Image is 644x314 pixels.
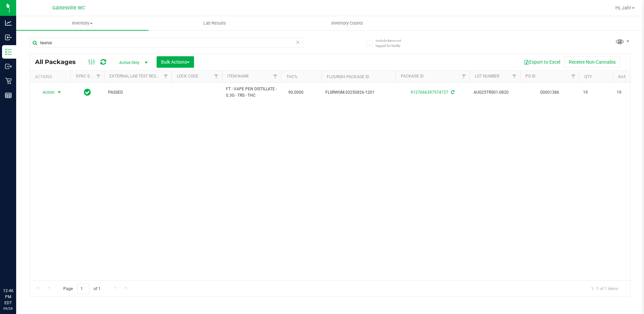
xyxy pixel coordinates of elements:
[93,71,104,82] a: Filter
[586,283,623,293] span: 1 - 1 of 1 items
[58,283,106,294] span: Page of 1
[286,74,297,79] a: THC%
[519,56,565,68] button: Export to Excel
[475,74,499,78] a: Lot Number
[5,34,12,41] inline-svg: Inbound
[149,16,281,30] a: Lab Results
[285,88,307,97] span: 90.0000
[540,90,559,95] a: 00001386
[37,88,55,97] span: Action
[108,89,167,96] span: PASSED
[3,288,13,306] p: 12:46 PM EDT
[7,260,27,280] iframe: Resource center
[16,16,149,30] a: Inventory
[35,58,83,66] span: All Packages
[568,71,579,82] a: Filter
[5,92,12,99] inline-svg: Reports
[84,88,91,97] span: In Sync
[16,20,149,26] span: Inventory
[55,88,64,97] span: select
[77,283,89,294] input: 1
[583,89,609,96] span: 19
[615,5,631,10] span: Hi, Jah!
[270,71,281,82] a: Filter
[584,74,592,79] a: Qty
[565,56,620,68] button: Receive Non-Cannabis
[281,16,414,30] a: Inventory Counts
[52,5,85,11] span: Gainesville WC
[618,74,638,79] a: Available
[401,74,424,78] a: Package ID
[411,90,448,95] a: 9127666397574727
[30,38,303,48] input: Search Package ID, Item Name, SKU, Lot or Part Number...
[296,38,300,46] span: Clear
[177,74,198,78] a: Lock Code
[157,56,194,68] button: Bulk Actions
[5,77,12,84] inline-svg: Retail
[5,20,12,26] inline-svg: Analytics
[327,74,369,79] a: Flourish Package ID
[617,89,642,96] span: 19
[525,74,536,78] a: PO ID
[227,74,249,78] a: Item Name
[5,63,12,70] inline-svg: Outbound
[35,74,68,79] div: Actions
[3,306,13,311] p: 09/26
[161,59,190,65] span: Bulk Actions
[509,71,520,82] a: Filter
[474,89,516,96] span: AUG25TRS01-0820
[5,49,12,55] inline-svg: Inventory
[450,90,454,95] span: Sync from Compliance System
[160,71,171,82] a: Filter
[376,38,409,48] span: Include items not tagged for facility
[226,86,277,99] span: FT - VAPE PEN DISTILLATE - 0.3G - TRS - THC
[194,20,235,26] span: Lab Results
[458,71,470,82] a: Filter
[211,71,222,82] a: Filter
[109,74,162,78] a: External Lab Test Result
[322,20,372,26] span: Inventory Counts
[325,89,391,96] span: FLSRWGM-20250826-1201
[76,74,102,78] a: Sync Status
